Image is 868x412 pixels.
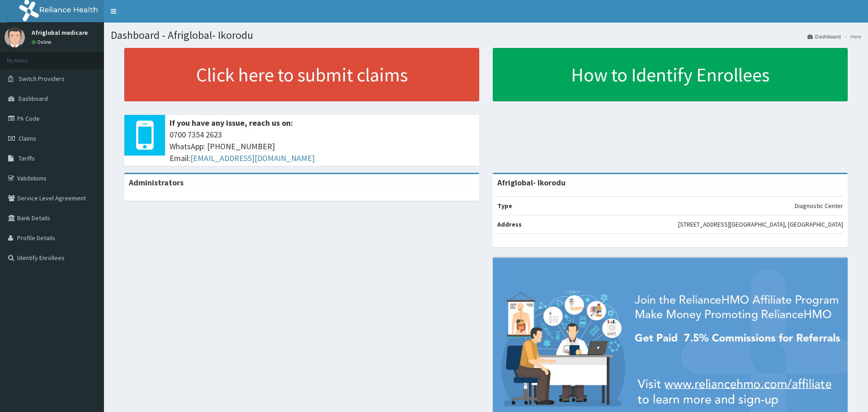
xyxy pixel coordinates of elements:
li: Here [842,33,861,40]
a: Click here to submit claims [124,48,479,101]
strong: Afriglobal- Ikorodu [497,177,566,188]
span: Dashboard [19,95,48,103]
span: 0700 7354 2623 WhatsApp: [PHONE_NUMBER] Email: [170,129,475,164]
a: Dashboard [807,33,841,40]
p: [STREET_ADDRESS][GEOGRAPHIC_DATA], [GEOGRAPHIC_DATA] [678,220,843,229]
a: Online [32,39,53,45]
a: How to Identify Enrollees [493,48,848,101]
a: [EMAIL_ADDRESS][DOMAIN_NAME] [190,153,315,163]
span: Switch Providers [19,75,65,83]
p: Afriglobal medicare [32,29,88,36]
img: User Image [5,27,25,47]
b: Address [497,220,522,228]
p: Diagnostic Center [795,201,843,210]
h1: Dashboard - Afriglobal- Ikorodu [111,29,861,41]
b: Type [497,202,512,210]
span: Claims [19,134,36,142]
span: Tariffs [19,154,35,162]
b: Administrators [129,177,184,188]
b: If you have any issue, reach us on: [170,118,293,128]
